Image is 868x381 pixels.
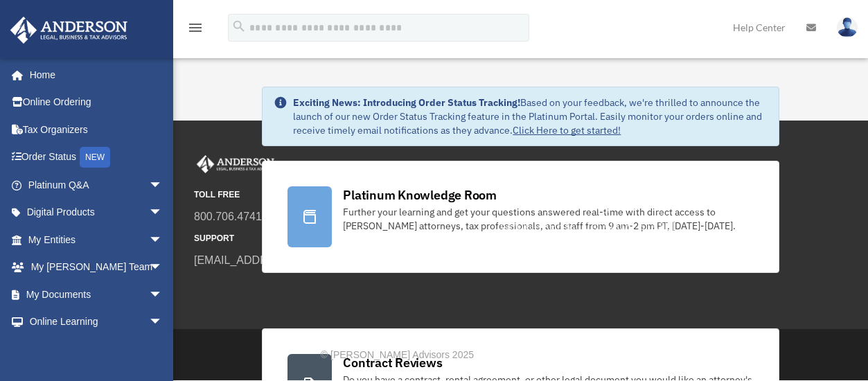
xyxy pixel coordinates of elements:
img: User Pic [837,17,858,37]
span: arrow_drop_down [149,281,177,309]
a: Click Here to get started! [513,124,621,136]
a: Platinum Q&Aarrow_drop_down [10,171,184,199]
span: arrow_drop_down [149,199,177,227]
a: 800.706.4741 [194,211,262,222]
a: Online Learningarrow_drop_down [10,308,184,336]
i: search [231,19,247,34]
a: Terms & Conditions | [574,349,663,360]
small: Headquarters & Operations [497,178,791,193]
img: Anderson Advisors Platinum Portal [6,17,132,44]
a: Home [10,61,177,89]
strong: Exciting News: Introducing Order Status Tracking! [293,96,520,109]
span: arrow_drop_down [149,308,177,337]
a: Legal | [542,349,572,360]
div: NEW [80,147,110,168]
a: My Documentsarrow_drop_down [10,281,184,308]
div: Based on your feedback, we're thrilled to announce the launch of our new Order Status Tracking fe... [293,96,767,137]
span: arrow_drop_down [149,226,177,254]
small: TOLL FREE [194,188,488,202]
span: arrow_drop_down [149,254,177,282]
a: Online Ordering [10,89,184,116]
span: arrow_drop_down [149,171,177,200]
a: Tax Organizers [10,116,184,143]
a: [STREET_ADDRESS][PERSON_NAME] [497,201,698,213]
a: My Entitiesarrow_drop_down [10,226,184,254]
a: Pay Invoices [666,349,720,360]
a: Digital Productsarrow_drop_down [10,199,184,227]
a: menu [187,24,204,36]
a: Privacy Policy | [474,349,540,360]
a: Order StatusNEW [10,143,184,172]
small: SUPPORT [194,231,488,246]
a: My [PERSON_NAME] Teamarrow_drop_down [10,254,184,281]
a: [GEOGRAPHIC_DATA][US_STATE] [497,220,675,232]
a: [EMAIL_ADDRESS][DOMAIN_NAME] [194,254,382,266]
img: Anderson Advisors Platinum Portal [194,155,277,173]
i: menu [187,19,204,36]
